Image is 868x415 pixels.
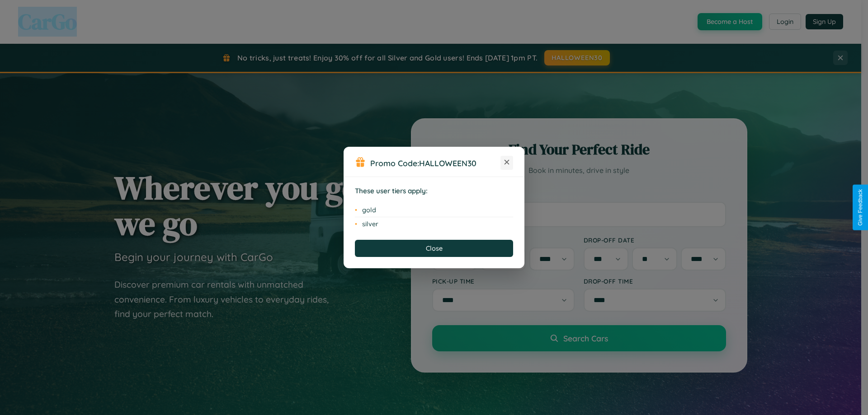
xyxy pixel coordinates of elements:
div: Give Feedback [857,189,863,226]
strong: These user tiers apply: [355,187,428,195]
button: Close [355,240,513,257]
h3: Promo Code: [370,158,500,168]
li: silver [355,217,513,231]
b: HALLOWEEN30 [419,158,476,168]
li: gold [355,203,513,217]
